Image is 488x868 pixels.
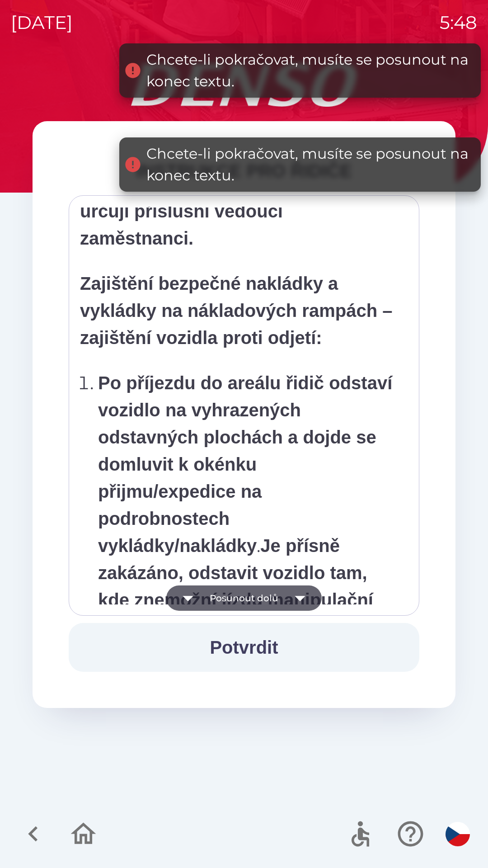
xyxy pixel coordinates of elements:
strong: Pořadí aut při nakládce i vykládce určují příslušní vedoucí zaměstnanci. [80,174,371,248]
img: Logo [33,63,455,107]
p: . Řidič je povinen při nájezdu na rampu / odjezdu z rampy dbát instrukcí od zaměstnanců skladu. [98,369,395,722]
p: 5:48 [440,9,477,36]
p: [DATE] [11,9,73,36]
strong: Po příjezdu do areálu řidič odstaví vozidlo na vyhrazených odstavných plochách a dojde se domluvi... [98,373,392,556]
button: Potvrdit [69,623,419,672]
strong: Zajištění bezpečné nakládky a vykládky na nákladových rampách – zajištění vozidla proti odjetí: [80,274,392,348]
div: INSTRUKCE PRO ŘIDIČE [69,157,419,184]
div: Chcete-li pokračovat, musíte se posunout na konec textu. [146,49,472,92]
div: Chcete-li pokračovat, musíte se posunout na konec textu. [146,143,472,186]
button: Posunout dolů [166,585,322,611]
img: cs flag [446,822,470,846]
